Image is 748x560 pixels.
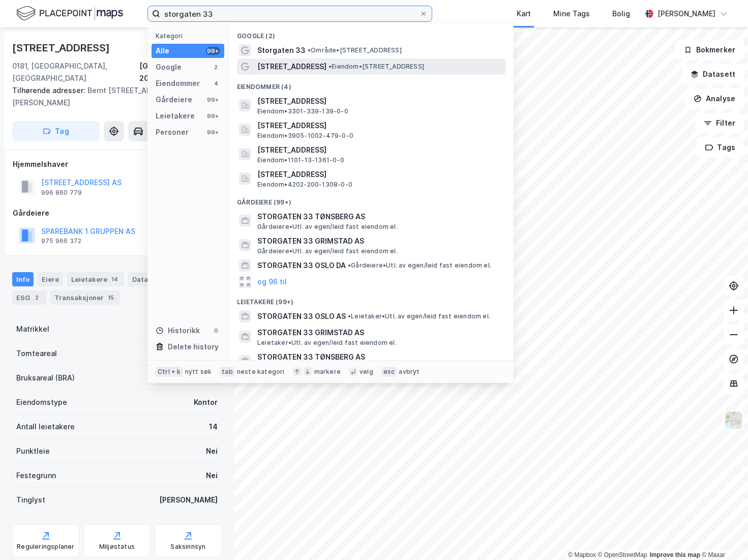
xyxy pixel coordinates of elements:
div: Google [156,61,182,73]
div: 99+ [206,47,220,55]
div: avbryt [399,368,420,376]
span: • [348,312,351,320]
div: Google (2) [229,24,514,42]
span: STORGATEN 33 TØNSBERG AS [257,211,501,223]
div: Info [12,272,34,286]
div: Ctrl + k [156,367,183,377]
div: 4 [212,79,220,87]
button: og 96 til [257,276,287,288]
div: Bernt [STREET_ADDRESS][PERSON_NAME] [12,84,214,109]
button: Filter [695,113,744,133]
span: • [308,46,311,54]
input: Søk på adresse, matrikkel, gårdeiere, leietakere eller personer [160,6,420,21]
span: [STREET_ADDRESS] [257,61,326,73]
div: tab [220,367,235,377]
div: Kontrollprogram for chat [697,511,748,560]
span: Eiendom • 3301-339-139-0-0 [257,107,348,115]
div: Leietakere [67,272,124,286]
div: Nei [206,469,218,482]
div: Kategori [156,32,224,40]
div: 2 [32,292,42,303]
div: 0 [212,327,220,335]
div: Eiendommer (4) [229,75,514,93]
span: Område • [STREET_ADDRESS] [308,46,402,54]
button: Datasett [682,64,744,84]
span: Gårdeiere • Utl. av egen/leid fast eiendom el. [257,247,398,255]
div: nytt søk [185,368,212,376]
iframe: Chat Widget [697,511,748,560]
div: 99+ [206,96,220,104]
div: Matrikkel [16,323,49,335]
span: [STREET_ADDRESS] [257,95,501,107]
div: Eiendommer [156,77,200,90]
div: 14 [209,421,218,433]
div: Bolig [612,8,630,20]
img: Z [724,410,743,430]
div: 2 [212,63,220,71]
div: markere [314,368,341,376]
img: logo.f888ab2527a4732fd821a326f86c7f29.svg [16,5,123,22]
div: Bruksareal (BRA) [16,372,75,384]
span: Leietaker • Utl. av egen/leid fast eiendom el. [257,339,397,347]
div: 99+ [206,112,220,120]
span: Storgaten 33 [257,44,306,56]
div: Delete history [168,341,219,353]
div: Historikk [156,325,200,337]
div: 14 [109,274,120,284]
a: OpenStreetMap [598,551,647,558]
div: Datasett [128,272,178,286]
div: Personer [156,126,189,138]
span: STORGATEN 33 OSLO AS [257,310,346,322]
span: • [348,261,351,269]
span: Eiendom • 3905-1002-479-0-0 [257,132,353,140]
div: 975 966 372 [41,237,81,245]
button: Bokmerker [675,40,744,60]
div: 15 [106,292,116,303]
span: STORGATEN 33 TØNSBERG AS [257,351,501,363]
div: [GEOGRAPHIC_DATA], 208/308 [139,60,222,84]
span: STORGATEN 33 OSLO DA [257,259,346,272]
div: Miljøstatus [99,543,135,551]
div: Festegrunn [16,469,56,482]
div: Antall leietakere [16,421,75,433]
span: [STREET_ADDRESS] [257,120,501,132]
div: Leietakere [156,110,195,122]
div: [PERSON_NAME] [657,8,715,20]
div: 99+ [206,128,220,136]
div: Gårdeiere [156,94,192,106]
div: velg [360,368,373,376]
div: Hjemmelshaver [13,158,221,170]
span: STORGATEN 33 GRIMSTAD AS [257,327,501,339]
div: Gårdeiere [13,207,221,219]
div: ESG [12,290,46,305]
div: Tinglyst [16,494,45,506]
a: Improve this map [650,551,700,558]
div: Transaksjoner [50,290,120,305]
span: STORGATEN 33 GRIMSTAD AS [257,235,501,247]
span: Eiendom • [STREET_ADDRESS] [328,63,424,71]
span: Eiendom • 1101-13-1361-0-0 [257,156,344,164]
div: Reguleringsplaner [17,543,74,551]
div: Leietakere (99+) [229,290,514,308]
div: Tomteareal [16,347,57,360]
span: [STREET_ADDRESS] [257,144,501,156]
div: [PERSON_NAME] [159,494,218,506]
div: Eiendomstype [16,396,67,408]
div: Saksinnsyn [171,543,206,551]
button: Analyse [685,89,744,109]
div: Mine Tags [553,8,590,20]
div: Alle [156,45,169,57]
span: [STREET_ADDRESS] [257,168,501,181]
span: • [328,63,332,70]
div: Gårdeiere (99+) [229,190,514,209]
div: esc [381,367,397,377]
button: Tags [697,137,744,158]
span: Tilhørende adresser: [12,86,87,95]
div: neste kategori [237,368,285,376]
div: Kart [517,8,531,20]
div: Nei [206,445,218,457]
span: Gårdeiere • Utl. av egen/leid fast eiendom el. [348,261,491,270]
span: Eiendom • 4202-200-1308-0-0 [257,181,352,189]
div: Punktleie [16,445,50,457]
div: Eiere [38,272,63,286]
